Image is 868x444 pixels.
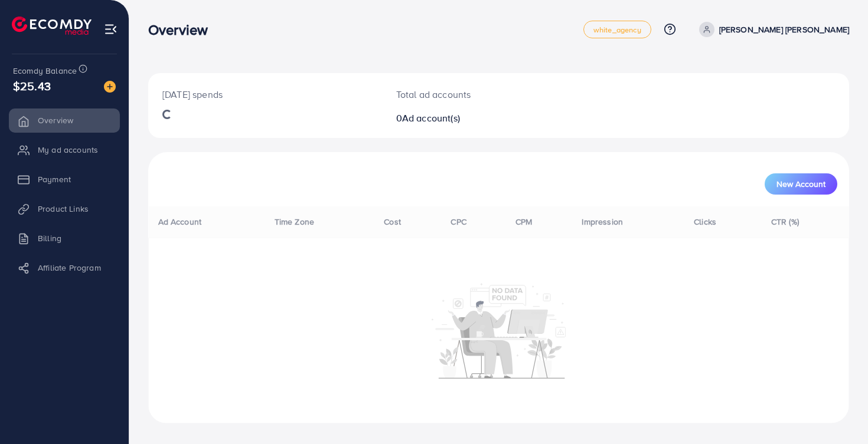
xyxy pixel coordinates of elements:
[765,173,837,195] button: New Account
[396,87,543,101] p: Total ad accounts
[104,81,116,93] img: image
[13,65,77,77] span: Ecomdy Balance
[593,26,641,34] span: white_agency
[402,111,460,124] span: Ad account(s)
[12,17,92,35] img: logo
[694,22,849,37] a: [PERSON_NAME] [PERSON_NAME]
[396,113,543,124] h2: 0
[583,21,651,38] a: white_agency
[13,77,51,94] span: $25.43
[776,180,825,188] span: New Account
[162,87,368,101] p: [DATE] spends
[104,22,118,36] img: menu
[148,21,217,38] h3: Overview
[719,22,849,37] p: [PERSON_NAME] [PERSON_NAME]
